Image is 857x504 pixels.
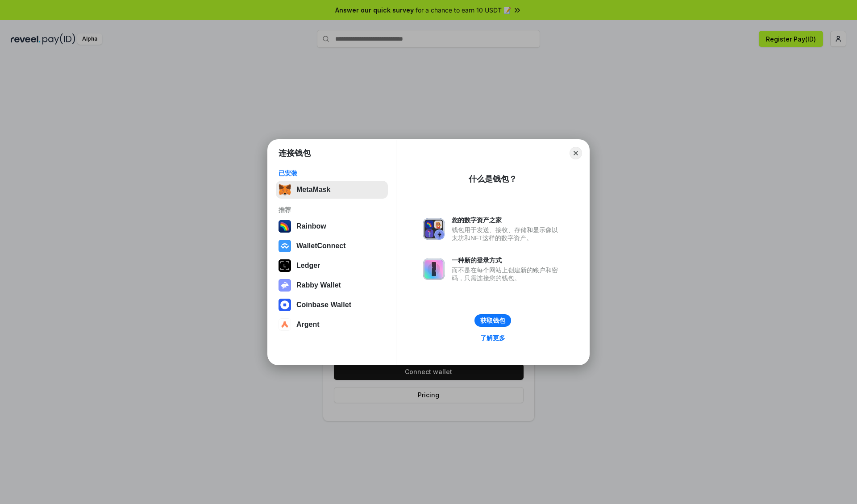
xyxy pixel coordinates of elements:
[296,242,346,250] div: WalletConnect
[452,216,562,224] div: 您的数字资产之家
[279,240,291,252] img: svg+xml,%3Csvg%20width%3D%2228%22%20height%3D%2228%22%20viewBox%3D%220%200%2028%2028%22%20fill%3D...
[276,181,388,199] button: MetaMask
[279,148,311,158] h1: 连接钱包
[474,314,511,327] button: 获取钱包
[452,226,562,242] div: 钱包用于发送、接收、存储和显示像以太坊和NFT这样的数字资产。
[452,266,562,282] div: 而不是在每个网站上创建新的账户和密码，只需连接您的钱包。
[279,220,291,233] img: svg+xml,%3Csvg%20width%3D%22120%22%20height%3D%22120%22%20viewBox%3D%220%200%20120%20120%22%20fil...
[452,256,562,264] div: 一种新的登录方式
[279,169,385,177] div: 已安装
[480,317,505,325] div: 获取钱包
[296,186,330,194] div: MetaMask
[480,334,505,342] div: 了解更多
[279,259,291,272] img: svg+xml,%3Csvg%20xmlns%3D%22http%3A%2F%2Fwww.w3.org%2F2000%2Fsvg%22%20width%3D%2228%22%20height%3...
[279,318,291,331] img: svg+xml,%3Csvg%20width%3D%2228%22%20height%3D%2228%22%20viewBox%3D%220%200%2028%2028%22%20fill%3D...
[469,174,517,184] div: 什么是钱包？
[276,276,388,294] button: Rabby Wallet
[279,206,385,214] div: 推荐
[276,237,388,255] button: WalletConnect
[279,183,291,196] img: svg+xml,%3Csvg%20fill%3D%22none%22%20height%3D%2233%22%20viewBox%3D%220%200%2035%2033%22%20width%...
[276,296,388,314] button: Coinbase Wallet
[296,301,351,309] div: Coinbase Wallet
[423,218,445,240] img: svg+xml,%3Csvg%20xmlns%3D%22http%3A%2F%2Fwww.w3.org%2F2000%2Fsvg%22%20fill%3D%22none%22%20viewBox...
[276,257,388,275] button: Ledger
[475,332,511,344] a: 了解更多
[276,217,388,235] button: Rainbow
[296,321,320,329] div: Argent
[279,299,291,311] img: svg+xml,%3Csvg%20width%3D%2228%22%20height%3D%2228%22%20viewBox%3D%220%200%2028%2028%22%20fill%3D...
[279,279,291,292] img: svg+xml,%3Csvg%20xmlns%3D%22http%3A%2F%2Fwww.w3.org%2F2000%2Fsvg%22%20fill%3D%22none%22%20viewBox...
[276,316,388,333] button: Argent
[570,147,582,159] button: Close
[423,258,445,280] img: svg+xml,%3Csvg%20xmlns%3D%22http%3A%2F%2Fwww.w3.org%2F2000%2Fsvg%22%20fill%3D%22none%22%20viewBox...
[296,222,326,230] div: Rainbow
[296,281,341,289] div: Rabby Wallet
[296,262,320,270] div: Ledger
